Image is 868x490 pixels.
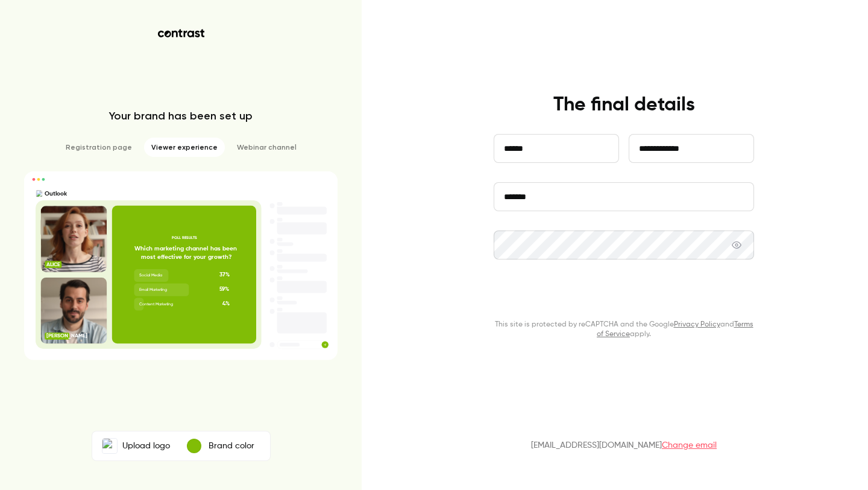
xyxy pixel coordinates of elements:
label: OutlookUpload logo [95,434,177,458]
h4: The final details [553,93,695,117]
p: Brand color [209,440,254,452]
img: Outlook [102,439,117,453]
a: Change email [662,441,717,450]
button: Continue [494,281,754,310]
li: Registration page [58,138,139,157]
p: Your brand has been set up [109,109,253,123]
button: Brand color [177,434,268,458]
a: Privacy Policy [674,321,720,328]
p: This site is protected by reCAPTCHA and the Google and apply. [494,320,754,339]
li: Webinar channel [230,138,304,157]
li: Viewer experience [144,138,225,157]
p: [EMAIL_ADDRESS][DOMAIN_NAME] [531,439,717,451]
